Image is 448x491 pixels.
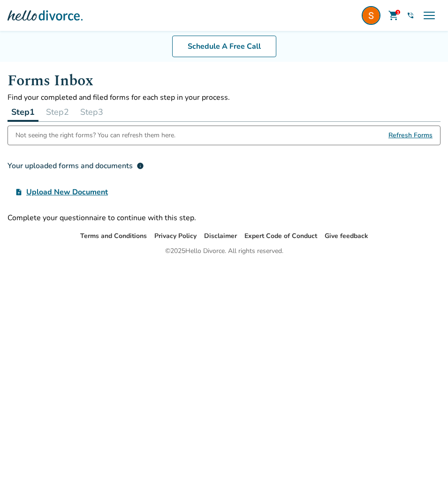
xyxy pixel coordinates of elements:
p: Find your completed and filed forms for each step in your process. [8,92,440,103]
span: Upload New Document [26,186,108,198]
div: Your uploaded forms and documents [8,160,144,171]
div: 1 [395,10,400,15]
a: Schedule A Free Call [172,36,276,57]
button: Step2 [42,103,73,121]
button: Step3 [76,103,107,121]
a: Terms and Conditions [80,231,147,240]
span: upload_file [15,188,23,196]
span: Refresh Forms [388,126,433,145]
div: © 2025 Hello Divorce. All rights reserved. [165,245,283,257]
span: menu [422,8,437,23]
img: Shannon McCune [362,6,380,25]
button: Step1 [8,103,38,122]
a: Expert Code of Conduct [244,231,317,240]
span: info [137,162,144,170]
div: Not seeing the right forms? You can refresh them here. [15,126,175,145]
iframe: Chat Widget [401,446,448,491]
a: phone_in_talk [407,12,414,19]
div: Complete your questionnaire to continue with this step. [8,213,440,223]
li: Give feedback [325,231,368,242]
h1: Forms Inbox [8,69,440,92]
a: Privacy Policy [154,231,197,240]
span: shopping_cart [388,10,399,21]
li: Disclaimer [204,231,237,242]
